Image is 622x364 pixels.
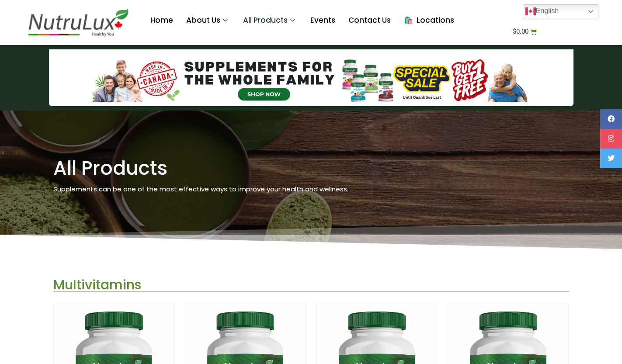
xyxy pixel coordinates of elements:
span: $ [513,28,516,35]
a: Events [304,3,342,38]
a: All Products [236,3,304,38]
a: 🛍️ Locations [397,3,461,38]
bdi: 0.00 [513,28,528,35]
a: About Us [180,3,236,38]
img: en [525,6,536,17]
a: Contact Us [342,3,397,38]
h2: Multivitamins [53,278,569,291]
h1: All Products [53,159,419,178]
p: Supplements can be one of the most effective ways to improve your health and wellness. [53,184,419,194]
a: $0.00 [502,23,548,40]
a: Home [144,3,180,38]
a: English [523,4,598,18]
